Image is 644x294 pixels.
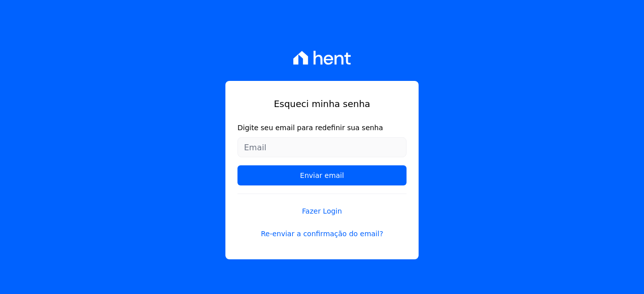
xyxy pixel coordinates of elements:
input: Email [237,137,407,157]
h1: Esqueci minha senha [237,97,407,111]
label: Digite seu email para redefinir sua senha [237,123,407,133]
a: Re-enviar a confirmação do email? [237,229,407,239]
input: Enviar email [237,165,407,185]
a: Fazer Login [237,193,407,217]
